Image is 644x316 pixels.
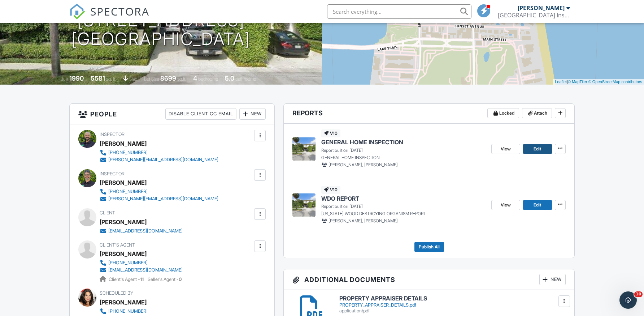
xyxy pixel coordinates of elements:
[100,242,135,248] span: Client's Agent
[555,80,567,84] a: Leaflet
[108,150,148,155] div: [PHONE_NUMBER]
[91,74,105,82] div: 5581
[108,308,148,314] div: [PHONE_NUMBER]
[69,4,85,20] img: The Best Home Inspection Software - Spectora
[568,80,587,84] a: © MapTiler
[100,210,115,215] span: Client
[100,132,125,137] span: Inspector
[69,74,84,82] div: 1990
[100,266,183,274] a: [EMAIL_ADDRESS][DOMAIN_NAME]
[100,227,183,235] a: [EMAIL_ADDRESS][DOMAIN_NAME]
[100,217,147,227] div: [PERSON_NAME]
[100,177,147,188] div: [PERSON_NAME]
[619,291,637,309] iframe: Intercom live chat
[225,74,234,82] div: 5.0
[339,295,566,302] h6: PROPERTY APPRAISER DETAILS
[339,302,566,308] div: PROPERTY_APPRAISER_DETAILS.pdf
[165,108,236,120] div: Disable Client CC Email
[60,76,68,82] span: Built
[109,277,145,282] span: Client's Agent -
[539,274,566,285] div: New
[160,74,176,82] div: 8699
[129,76,137,82] span: slab
[339,295,566,314] a: PROPERTY APPRAISER DETAILS PROPERTY_APPRAISER_DETAILS.pdf application/pdf
[177,76,186,82] span: sq.ft.
[518,4,565,12] div: [PERSON_NAME]
[90,4,149,19] span: SPECTORA
[100,290,133,296] span: Scheduled By
[100,188,218,195] a: [PHONE_NUMBER]
[100,156,218,163] a: [PERSON_NAME][EMAIL_ADDRESS][DOMAIN_NAME]
[100,248,147,259] a: [PERSON_NAME]
[148,277,182,282] span: Seller's Agent -
[100,308,218,315] a: [PHONE_NUMBER]
[108,196,218,202] div: [PERSON_NAME][EMAIL_ADDRESS][DOMAIN_NAME]
[179,277,182,282] strong: 0
[71,11,251,49] h1: [STREET_ADDRESS] [GEOGRAPHIC_DATA]
[327,4,471,19] input: Search everything...
[235,76,256,82] span: bathrooms
[100,138,147,149] div: [PERSON_NAME]
[108,228,183,234] div: [EMAIL_ADDRESS][DOMAIN_NAME]
[100,259,183,266] a: [PHONE_NUMBER]
[100,297,147,308] div: [PERSON_NAME]
[108,267,183,273] div: [EMAIL_ADDRESS][DOMAIN_NAME]
[106,76,116,82] span: sq. ft.
[144,76,159,82] span: Lot Size
[100,171,125,176] span: Inspector
[108,260,148,266] div: [PHONE_NUMBER]
[100,195,218,202] a: [PERSON_NAME][EMAIL_ADDRESS][DOMAIN_NAME]
[108,189,148,195] div: [PHONE_NUMBER]
[284,269,574,290] h3: Additional Documents
[553,79,644,85] div: |
[108,157,218,163] div: [PERSON_NAME][EMAIL_ADDRESS][DOMAIN_NAME]
[339,308,566,314] div: application/pdf
[140,277,144,282] strong: 11
[193,74,197,82] div: 4
[239,108,266,120] div: New
[100,149,218,156] a: [PHONE_NUMBER]
[70,104,274,124] h3: People
[588,80,642,84] a: © OpenStreetMap contributors
[198,76,218,82] span: bedrooms
[69,10,149,25] a: SPECTORA
[498,12,570,19] div: 5th Avenue Building Inspections, Inc.
[634,291,643,297] span: 10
